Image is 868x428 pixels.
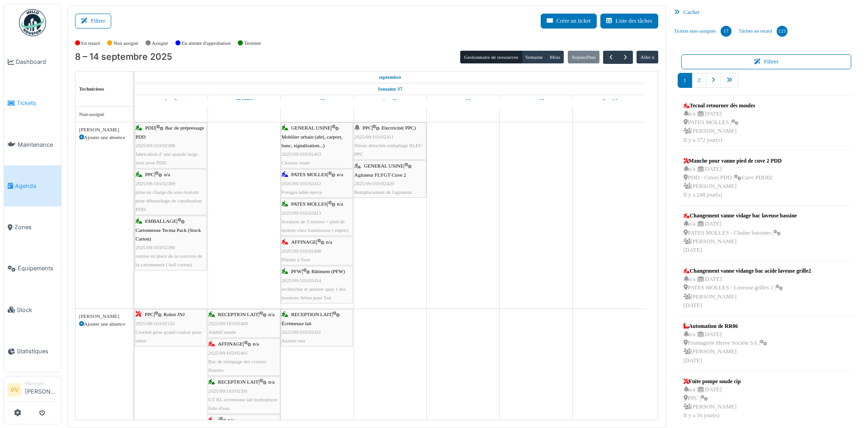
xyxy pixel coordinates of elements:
[354,143,423,157] span: Néons détachés emballage BLEU PPC
[16,58,57,66] span: Dashboard
[208,321,248,326] span: 2025/09/103/02400
[282,238,352,264] div: |
[354,189,412,195] span: Remplacement de l'agitateur
[208,350,248,356] span: 2025/09/103/02401
[376,83,405,95] a: Semaine 37
[522,51,547,63] button: Semaine
[136,181,175,186] span: 2025/09/103/02389
[4,165,61,207] a: Agenda
[136,227,201,241] span: Cartonneuse Tecma Pack (Stock Carton)
[307,95,327,106] a: 10 septembre 2025
[113,39,138,47] label: Non assigné
[4,82,61,124] a: Tickets
[136,143,175,148] span: 2025/09/103/02388
[17,99,57,107] span: Tickets
[354,172,406,178] span: Agitateur FLYGT Cuve 2
[75,52,172,63] h2: 8 – 14 septembre 2025
[541,14,597,29] button: Créer un ticket
[291,125,331,130] span: GENERAL USINE
[208,359,266,373] span: Bac de trempage des croutes fleuries
[282,257,310,262] span: Plinthe à fixer
[568,51,599,63] button: Aujourd'hui
[681,54,852,69] button: Filtrer
[136,125,204,139] span: Bac de prépressage PDD
[17,347,57,356] span: Statistiques
[282,310,352,345] div: |
[79,111,129,118] div: Non-assigné
[145,218,176,224] span: EMBALLAGE
[681,154,784,202] a: Manche pour vanne pied de cuve 2 PDD n/a |[DATE] PDD - Cuves PDD |Cuve PDD02 [PERSON_NAME]Il y a ...
[282,278,321,283] span: 2025/09/103/02414
[777,26,788,37] div: 123
[684,322,767,330] div: Automation de RR06
[684,385,741,420] div: n/a | [DATE] PPC | [PERSON_NAME] Il y a 16 jour(s)
[8,383,21,397] li: VV
[599,95,619,106] a: 14 septembre 2025
[136,321,175,326] span: 2025/08/103/02141
[4,289,61,331] a: Stock
[603,51,618,64] button: Précédent
[337,172,343,177] span: n/a
[526,95,547,106] a: 13 septembre 2025
[218,379,259,385] span: RECEPTION LAIT
[282,170,352,197] div: |
[381,95,399,106] a: 11 septembre 2025
[164,172,170,177] span: n/a
[291,201,327,207] span: PATES MOLLES
[354,134,394,139] span: 2025/09/103/02411
[218,312,259,317] span: RECEPTION LAIT
[684,110,755,144] div: n/a | [DATE] PATES MOLLES | [PERSON_NAME] Il y a 372 jour(s)
[18,140,57,149] span: Maintenance
[145,125,155,130] span: PDD
[218,341,243,346] span: AFFINAGE
[684,101,755,110] div: Tecnal retourner dès moules
[25,380,57,387] div: Manager
[152,39,168,47] label: Assigné
[269,379,275,385] span: n/a
[253,341,259,346] span: n/a
[282,181,321,186] span: 2025/09/103/02412
[4,248,61,289] a: Équipements
[311,269,345,274] span: Bâtiment (PFW)
[282,200,352,235] div: |
[81,39,100,47] label: En retard
[670,6,863,19] div: Cacher
[282,338,305,343] span: Alarme eau
[337,201,343,207] span: n/a
[684,157,782,165] div: Manche pour vanne pied de cuve 2 PDD
[208,397,278,411] span: GT RL ecremeuse lait hydrophore fuite d'eau
[282,321,311,326] span: Écrèmeuse lait
[354,124,425,159] div: |
[79,134,129,141] div: Ajouter une absence
[282,160,310,165] span: Chasses roues
[684,275,811,310] div: n/a | [DATE] PATES MOLLES - Laveuse grilles 2 | [PERSON_NAME] [DATE]
[136,217,206,269] div: |
[600,14,658,29] button: Liste des tâches
[692,73,706,88] a: 2
[4,124,61,165] a: Maintenance
[208,388,248,394] span: 2025/09/103/02391
[164,312,185,317] span: Robot JNJ
[75,14,111,29] button: Filtrer
[79,126,129,134] div: [PERSON_NAME]
[670,19,735,43] a: Tickets non-assignés
[79,86,104,91] span: Techniciens
[282,210,321,216] span: 2025/09/103/02413
[208,310,279,337] div: |
[291,269,302,274] span: PFW
[684,165,782,200] div: n/a | [DATE] PDD - Cuves PDD | Cuve PDD02 [PERSON_NAME] Il y a 248 jour(s)
[354,181,394,186] span: 2025/09/103/02420
[291,312,332,317] span: RECEPTION LAIT
[721,26,731,37] div: 17
[681,320,769,367] a: Automation de RR06 n/a |[DATE] Fromagerie Herve Societe SA | [PERSON_NAME][DATE]
[145,172,154,177] span: PPC
[291,239,316,245] span: AFFINAGE
[8,380,57,402] a: VV Manager[PERSON_NAME]
[684,267,811,275] div: Changement vanne vidange bac acide laveuse grille2
[17,306,57,314] span: Stock
[678,73,855,95] nav: pager
[79,313,129,320] div: [PERSON_NAME]
[269,312,275,317] span: n/a
[136,151,198,165] span: fabrication d' une spatule large inox pour PDD
[163,95,179,106] a: 8 septembre 2025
